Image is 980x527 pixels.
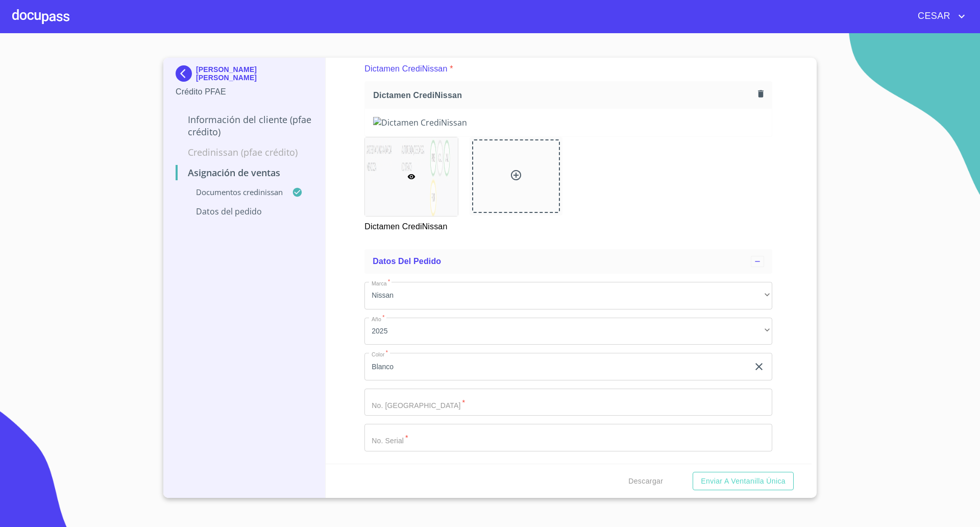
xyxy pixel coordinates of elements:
img: Dictamen CrediNissan [373,117,764,128]
span: CESAR [910,8,955,25]
span: Datos del pedido [373,257,441,266]
p: Dictamen CrediNissan [364,63,447,75]
img: Docupass spot blue [176,65,196,82]
button: Enviar a Ventanilla única [693,472,794,491]
div: [PERSON_NAME] [PERSON_NAME] [176,65,313,86]
p: Datos del pedido [176,206,313,217]
p: Dictamen CrediNissan [364,217,457,233]
span: Dictamen CrediNissan [373,90,754,101]
p: Información del cliente (PFAE crédito) [176,113,313,138]
button: clear input [753,361,765,373]
div: Nissan [364,282,772,309]
span: Descargar [628,475,663,488]
p: [PERSON_NAME] [PERSON_NAME] [196,65,313,82]
p: Asignación de Ventas [176,166,313,179]
button: Descargar [624,472,667,491]
div: Datos del pedido [364,249,772,274]
div: 2025 [364,318,772,345]
span: Enviar a Ventanilla única [701,475,786,488]
p: Credinissan (PFAE crédito) [176,146,313,158]
p: Documentos CrediNissan [176,187,292,197]
button: account of current user [910,8,968,25]
p: Crédito PFAE [176,86,313,98]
